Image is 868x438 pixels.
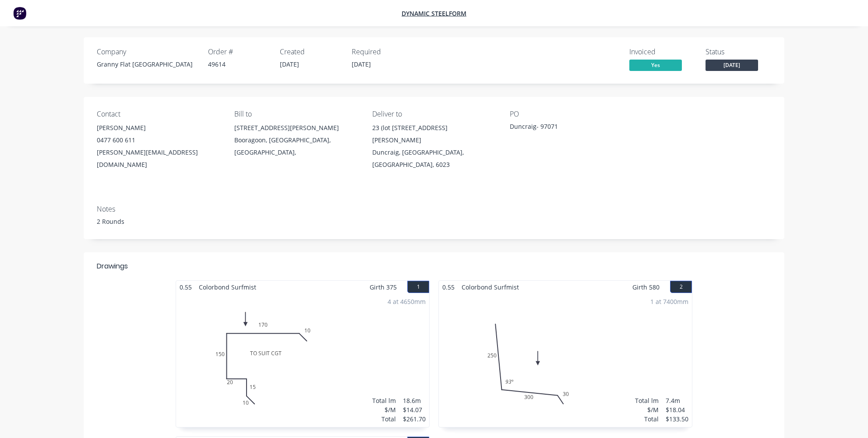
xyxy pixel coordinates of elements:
[208,48,269,56] div: Order #
[635,405,659,414] div: $/M
[97,122,220,134] div: [PERSON_NAME]
[670,281,692,293] button: 2
[234,134,358,159] div: Booragoon, [GEOGRAPHIC_DATA], [GEOGRAPHIC_DATA],
[388,297,426,306] div: 4 at 4650mm
[629,48,695,56] div: Invoiced
[372,110,496,118] div: Deliver to
[352,60,371,68] span: [DATE]
[176,281,195,293] span: 0.55
[97,48,198,56] div: Company
[403,414,426,424] div: $261.70
[352,48,413,56] div: Required
[372,405,396,414] div: $/M
[402,9,466,18] a: Dynamic Steelform
[403,396,426,405] div: 18.6m
[635,396,659,405] div: Total lm
[195,281,260,293] span: Colorbond Surfmist
[706,48,771,56] div: Status
[372,396,396,405] div: Total lm
[234,122,358,159] div: [STREET_ADDRESS][PERSON_NAME]Booragoon, [GEOGRAPHIC_DATA], [GEOGRAPHIC_DATA],
[666,396,688,405] div: 7.4m
[666,405,688,414] div: $18.04
[176,293,429,427] div: TO SUIT CGT101520150170104 at 4650mmTotal lm$/MTotal18.6m$14.07$261.70
[629,60,682,71] span: Yes
[208,60,269,69] div: 49614
[370,281,397,293] span: Girth 375
[372,146,496,171] div: Duncraig, [GEOGRAPHIC_DATA], [GEOGRAPHIC_DATA], 6023
[403,405,426,414] div: $14.07
[372,122,496,171] div: 23 (lot [STREET_ADDRESS][PERSON_NAME]Duncraig, [GEOGRAPHIC_DATA], [GEOGRAPHIC_DATA], 6023
[510,110,633,118] div: PO
[706,60,758,71] span: [DATE]
[439,281,458,293] span: 0.55
[666,414,688,424] div: $133.50
[510,122,619,134] div: Duncraig- 97071
[97,134,220,146] div: 0477 600 611
[97,60,198,69] div: Granny Flat [GEOGRAPHIC_DATA]
[407,281,429,293] button: 1
[632,281,660,293] span: Girth 580
[234,122,358,134] div: [STREET_ADDRESS][PERSON_NAME]
[97,110,220,118] div: Contact
[439,293,692,427] div: 02503003093º1 at 7400mmTotal lm$/MTotal7.4m$18.04$133.50
[97,146,220,171] div: [PERSON_NAME][EMAIL_ADDRESS][DOMAIN_NAME]
[372,414,396,424] div: Total
[234,110,358,118] div: Bill to
[458,281,522,293] span: Colorbond Surfmist
[280,48,341,56] div: Created
[372,122,496,146] div: 23 (lot [STREET_ADDRESS][PERSON_NAME]
[97,122,220,171] div: [PERSON_NAME]0477 600 611[PERSON_NAME][EMAIL_ADDRESS][DOMAIN_NAME]
[97,205,771,213] div: Notes
[280,60,299,68] span: [DATE]
[650,297,688,306] div: 1 at 7400mm
[97,217,771,226] div: 2 Rounds
[97,261,128,272] div: Drawings
[635,414,659,424] div: Total
[13,7,26,20] img: Factory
